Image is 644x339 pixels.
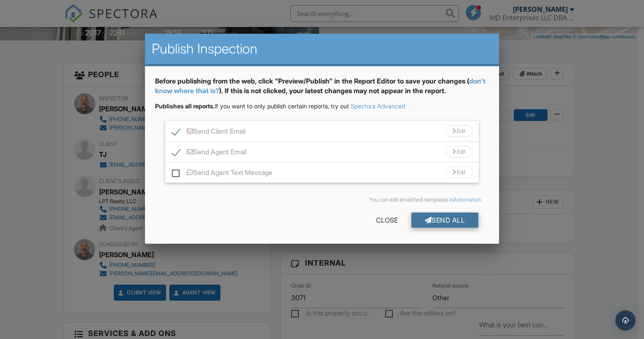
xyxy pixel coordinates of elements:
[172,169,272,179] label: Send Agent Text Message
[615,310,636,331] div: Open Intercom Messenger
[155,102,349,110] span: If you want to only publish certain reports, try out
[362,213,411,228] div: Close
[155,77,486,94] a: don't know where that is?
[445,125,472,137] div: Edit
[445,167,472,178] div: Edit
[411,213,479,228] div: Send All
[152,40,492,57] h2: Publish Inspection
[172,148,246,159] label: Send Agent Email
[155,76,489,102] div: Before publishing from the web, click "Preview/Publish" in the Report Editor to save your changes...
[453,196,481,203] a: Automation
[155,102,215,110] strong: Publishes all reports.
[162,196,482,203] div: You can edit email/text templates in .
[445,146,472,158] div: Edit
[351,102,405,110] a: Spectora Advanced
[172,127,245,138] label: Send Client Email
